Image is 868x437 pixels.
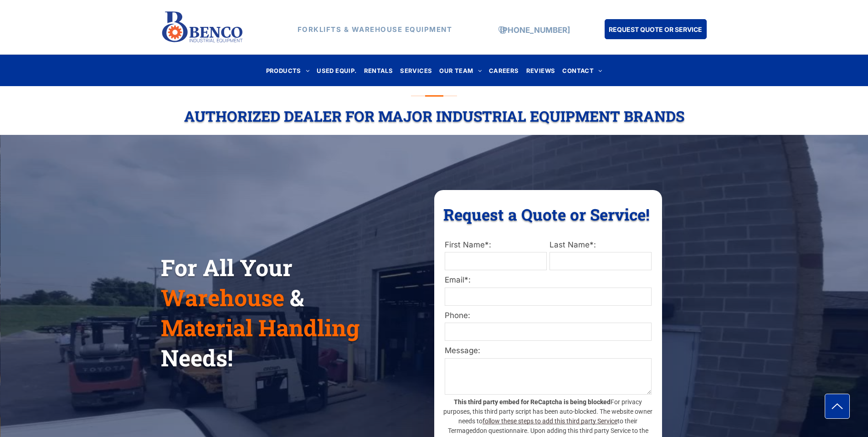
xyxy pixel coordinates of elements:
[550,239,652,251] label: Last Name*:
[184,106,684,126] span: Authorized Dealer For Major Industrial Equipment Brands
[161,313,360,343] span: Material Handling
[360,64,397,77] a: RENTALS
[609,21,702,38] span: REQUEST QUOTE OR SERVICE
[396,64,436,77] a: SERVICES
[262,64,313,77] a: PRODUCTS
[485,64,523,77] a: CAREERS
[161,343,233,373] span: Needs!
[313,64,360,77] a: USED EQUIP.
[298,25,452,34] strong: FORKLIFTS & WAREHOUSE EQUIPMENT
[445,239,547,251] label: First Name*:
[290,283,304,313] span: &
[445,345,652,357] label: Message:
[559,64,606,77] a: CONTACT
[483,417,617,425] a: follow these steps to add this third party Service
[445,310,652,322] label: Phone:
[436,64,485,77] a: OUR TEAM
[523,64,559,77] a: REVIEWS
[605,19,707,39] a: REQUEST QUOTE OR SERVICE
[445,274,652,286] label: Email*:
[161,283,284,313] span: Warehouse
[161,252,293,283] span: For All Your
[500,26,570,35] a: [PHONE_NUMBER]
[443,204,650,225] span: Request a Quote or Service!
[454,398,611,406] strong: This third party embed for ReCaptcha is being blocked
